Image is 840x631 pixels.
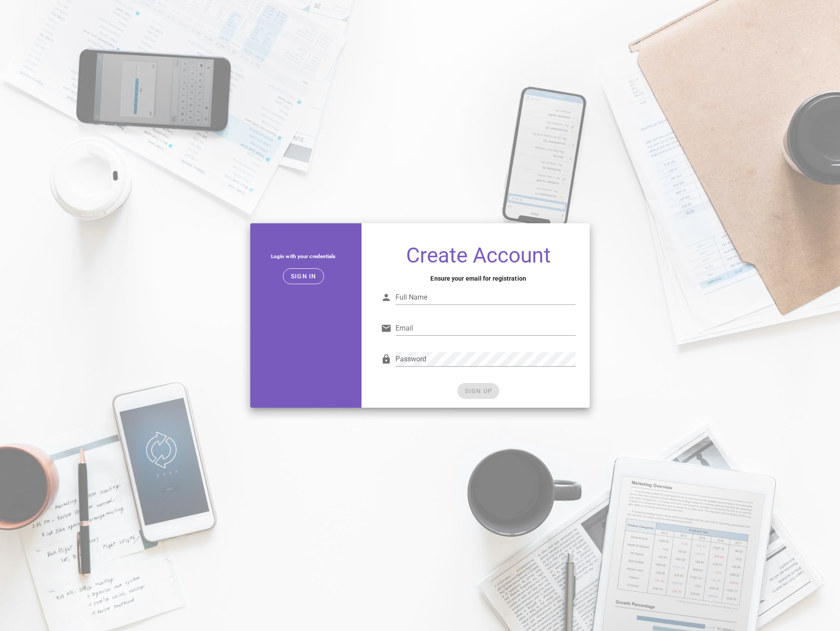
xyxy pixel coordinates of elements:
h1: Create Account [381,244,576,267]
iframe: Tidio Chat [719,574,836,616]
h5: Login with your credentials [257,252,349,261]
button: Sign in [283,268,324,284]
span: Sign in [290,273,316,280]
h4: Ensure your email for registration [381,274,576,283]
